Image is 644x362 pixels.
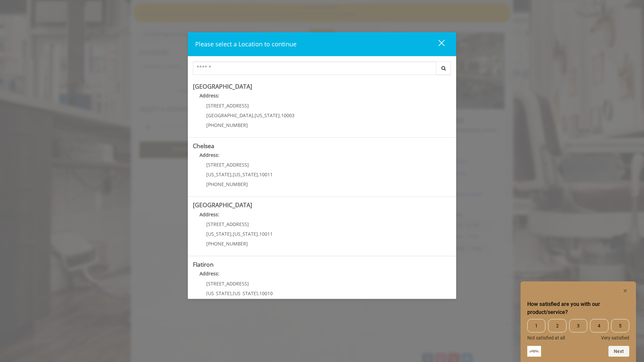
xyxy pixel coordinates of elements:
[206,122,248,128] span: [PHONE_NUMBER]
[426,37,449,51] button: close dialog
[527,300,629,316] h2: How satisfied are you with our product/service? Select an option from 1 to 5, with 1 being Not sa...
[527,319,545,332] span: 1
[193,82,252,90] b: [GEOGRAPHIC_DATA]
[193,260,214,268] b: Flatiron
[590,319,608,332] span: 4
[527,287,629,357] div: How satisfied are you with our product/service? Select an option from 1 to 5, with 1 being Not sa...
[200,92,219,99] b: Address:
[621,287,629,295] button: Hide survey
[548,319,566,332] span: 2
[253,112,255,119] span: ,
[193,142,214,150] b: Chelsea
[206,171,231,178] span: [US_STATE]
[259,231,273,237] span: 10011
[569,319,587,332] span: 3
[195,40,297,48] span: Please select a Location to continue
[611,319,629,332] span: 5
[206,240,248,247] span: [PHONE_NUMBER]
[431,39,444,49] div: close dialog
[259,171,273,178] span: 10011
[231,290,233,297] span: ,
[280,112,281,119] span: ,
[527,335,565,341] span: Not satisfied at all
[258,231,259,237] span: ,
[258,290,259,297] span: ,
[200,152,219,158] b: Address:
[258,171,259,178] span: ,
[231,171,233,178] span: ,
[206,181,248,187] span: [PHONE_NUMBER]
[601,335,629,341] span: Very satisfied
[440,66,447,71] i: Search button
[193,61,451,78] div: Center Select
[206,112,253,119] span: [GEOGRAPHIC_DATA]
[200,211,219,218] b: Address:
[233,290,258,297] span: [US_STATE]
[206,221,249,227] span: [STREET_ADDRESS]
[193,61,436,75] input: Search Center
[200,270,219,277] b: Address:
[233,231,258,237] span: [US_STATE]
[206,102,249,109] span: [STREET_ADDRESS]
[608,346,629,357] button: Next question
[233,171,258,178] span: [US_STATE]
[193,201,252,209] b: [GEOGRAPHIC_DATA]
[206,162,249,168] span: [STREET_ADDRESS]
[206,290,231,297] span: [US_STATE]
[281,112,294,119] span: 10003
[206,231,231,237] span: [US_STATE]
[206,280,249,287] span: [STREET_ADDRESS]
[231,231,233,237] span: ,
[259,290,273,297] span: 10010
[527,319,629,341] div: How satisfied are you with our product/service? Select an option from 1 to 5, with 1 being Not sa...
[255,112,280,119] span: [US_STATE]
